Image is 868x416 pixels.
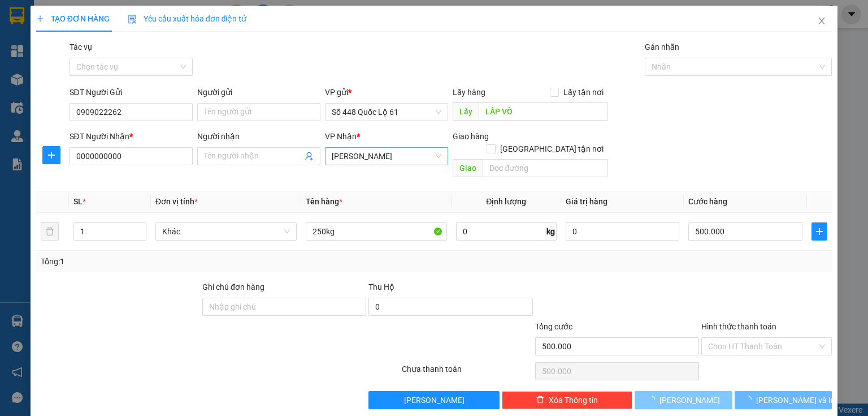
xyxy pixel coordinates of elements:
span: close [817,16,826,25]
button: delete [41,222,59,241]
span: Giao [453,159,483,177]
span: Số 448 Quốc Lộ 61 [332,104,441,121]
input: Dọc đường [483,159,608,177]
input: VD: Bàn, Ghế [306,222,447,241]
input: Ghi chú đơn hàng [202,298,366,316]
span: Tổng cước [535,322,572,331]
span: Đơn vị tính [155,197,198,206]
div: Người gửi [197,86,320,98]
span: Thu Hộ [368,282,394,291]
div: Người nhận [197,130,320,143]
button: [PERSON_NAME] [635,391,732,409]
button: Close [806,6,837,37]
span: Khác [162,223,290,240]
span: Lấy tận nơi [559,86,608,98]
button: deleteXóa Thông tin [502,391,632,409]
span: loading [744,396,756,404]
span: Tên hàng [306,197,342,206]
div: VP gửi [325,86,448,98]
span: Lấy [453,102,479,121]
div: Chưa thanh toán [401,363,533,383]
input: 0 [566,222,680,241]
button: plus [42,146,60,164]
input: Dọc đường [479,102,608,121]
span: Định lượng [486,197,526,206]
label: Tác vụ [70,42,92,52]
label: Ghi chú đơn hàng [202,282,264,291]
span: Xóa Thông tin [549,394,598,406]
span: kg [545,222,557,241]
span: Lấy hàng [453,88,485,97]
span: plus [36,15,44,23]
span: Cước hàng [688,197,727,206]
span: delete [536,396,544,405]
span: loading [647,396,659,404]
span: [PERSON_NAME] và In [756,394,835,406]
div: Tổng: 1 [41,255,336,268]
label: Hình thức thanh toán [701,322,776,331]
img: icon [128,15,137,24]
span: Giao hàng [453,132,489,141]
div: SĐT Người Gửi [70,86,193,98]
label: Gán nhãn [645,42,679,52]
span: Yêu cầu xuất hóa đơn điện tử [128,14,247,23]
span: [GEOGRAPHIC_DATA] tận nơi [496,143,608,155]
div: SĐT Người Nhận [70,130,193,143]
button: [PERSON_NAME] [368,391,499,409]
span: Giá trị hàng [566,197,607,206]
span: plus [812,227,827,236]
span: user-add [305,152,314,161]
span: [PERSON_NAME] [404,394,465,406]
span: TẠO ĐƠN HÀNG [36,14,110,23]
button: [PERSON_NAME] và In [735,391,832,409]
span: Gia Lai [332,148,441,165]
span: VP Nhận [325,132,357,141]
span: plus [43,151,60,160]
button: plus [811,222,827,241]
span: [PERSON_NAME] [659,394,720,406]
span: SL [73,197,83,206]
